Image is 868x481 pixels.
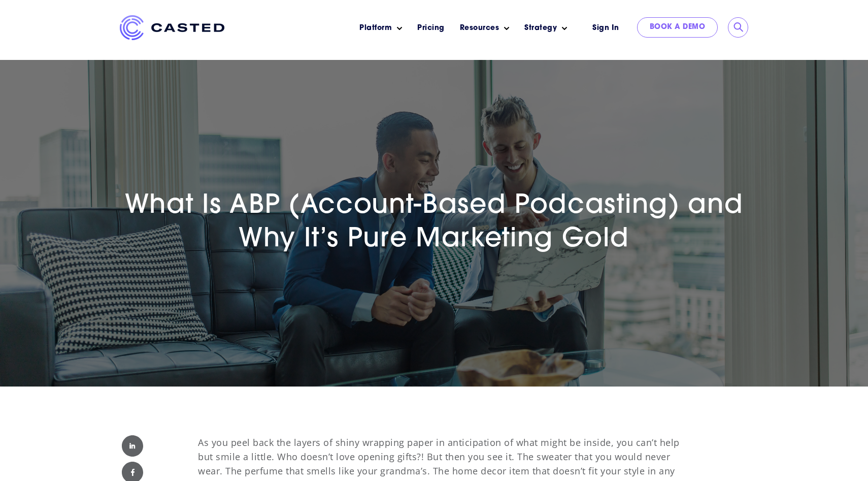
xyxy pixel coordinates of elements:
img: Casted_Logo_Horizontal_FullColor_PUR_BLUE [120,15,224,40]
nav: Main menu [240,15,575,41]
a: Resources [460,23,499,34]
span: What Is ABP (Account-Based Podcasting) and Why It’s Pure Marketing Gold [125,193,744,253]
a: Strategy [524,23,557,34]
a: Book a Demo [637,17,718,38]
a: Pricing [417,23,445,34]
img: Linked [122,435,143,457]
a: Platform [359,23,392,34]
a: Sign In [580,17,632,39]
input: Submit [733,22,744,33]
